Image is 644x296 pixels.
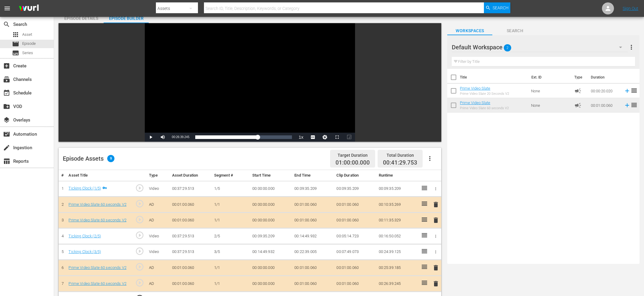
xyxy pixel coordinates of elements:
[628,44,635,51] span: more_vert
[250,244,292,260] td: 00:14:49.932
[147,260,169,276] td: AD
[147,212,169,228] td: AD
[68,281,126,286] a: Prime Video Slate 60 seconds V2
[628,40,635,54] button: more_vert
[376,212,418,228] td: 00:11:35.329
[432,264,439,271] span: delete
[250,197,292,213] td: 00:00:00.000
[574,87,582,94] span: Ad
[504,42,512,54] span: 2
[376,181,418,197] td: 00:09:35.209
[376,197,418,213] td: 00:10:35.269
[147,197,169,213] td: AD
[104,11,149,26] div: Episode Builder
[292,228,334,244] td: 00:14:49.932
[528,69,571,86] th: Ext. ID
[432,264,439,272] button: delete
[212,212,250,228] td: 1/1
[12,31,19,38] span: Asset
[3,21,10,28] span: Search
[383,151,417,159] div: Total Duration
[334,244,376,260] td: 00:07:49.073
[68,249,101,254] a: Ticking Clock (3/5)
[66,170,131,181] th: Asset Title
[452,39,627,56] div: Default Workspace
[432,200,439,209] button: delete
[22,50,33,56] span: Series
[135,278,144,287] span: play_circle_outline
[447,27,492,35] span: Workspaces
[135,183,144,193] span: play_circle_outline
[147,228,169,244] td: Video
[107,155,114,162] span: 9
[376,228,418,244] td: 00:16:50.052
[195,135,292,139] div: Progress Bar
[170,181,212,197] td: 00:37:29.513
[68,265,126,270] a: Prime Video Slate 60 seconds V2
[250,260,292,276] td: 00:00:00.000
[3,89,10,97] span: Schedule
[63,155,114,162] div: Episode Assets
[212,244,250,260] td: 3/5
[588,84,621,98] td: 00:00:20.020
[376,244,418,260] td: 00:24:39.125
[59,197,66,213] td: 2
[334,212,376,228] td: 00:01:00.060
[3,103,10,110] span: VOD
[292,170,334,181] th: End Time
[292,276,334,292] td: 00:01:00.060
[630,101,638,109] span: reorder
[59,11,104,23] button: Episode Details
[336,159,370,166] span: 01:00:00.000
[59,228,66,244] td: 4
[59,260,66,276] td: 6
[22,32,32,38] span: Asset
[529,98,572,113] td: None
[432,201,439,208] span: delete
[292,197,334,213] td: 00:01:00.060
[145,23,355,142] div: Video Player
[334,228,376,244] td: 00:05:14.723
[14,2,43,16] img: ans4CAIJ8jUAAAAAAAAAAAAAAAAAAAAAAAAgQb4GAAAAAAAAAAAAAAAAAAAAAAAAJMjXAAAAAAAAAAAAAAAAAAAAAAAAgAT5G...
[170,228,212,244] td: 00:37:29.513
[529,84,572,98] td: None
[331,133,343,142] button: Fullscreen
[383,159,417,166] span: 00:41:29.753
[250,228,292,244] td: 00:09:35.209
[59,212,66,228] td: 3
[250,170,292,181] th: Start Time
[68,202,126,207] a: Prime Video Slate 60 seconds V2
[432,279,439,288] button: delete
[172,135,189,139] span: 00:26:39.245
[484,2,510,13] button: Search
[212,170,250,181] th: Segment #
[68,186,101,190] a: Ticking Clock (1/5)
[624,102,630,109] svg: Add to Episode
[147,181,169,197] td: Video
[147,276,169,292] td: AD
[3,158,10,165] span: Reports
[12,49,19,57] span: Series
[460,106,509,110] div: Prime Video Slate 60 seconds V2
[334,197,376,213] td: 00:01:00.060
[432,280,439,287] span: delete
[145,133,157,142] button: Play
[295,133,307,142] button: Playback Rate
[307,133,319,142] button: Captions
[292,244,334,260] td: 00:22:39.005
[343,133,355,142] button: Picture-in-Picture
[22,41,36,47] span: Episode
[170,212,212,228] td: 00:01:00.060
[376,170,418,181] th: Runtime
[292,260,334,276] td: 00:01:00.060
[170,197,212,213] td: 00:01:00.060
[492,27,537,35] span: Search
[623,6,638,11] a: Sign Out
[157,133,169,142] button: Mute
[212,197,250,213] td: 1/1
[135,247,144,256] span: play_circle_outline
[250,181,292,197] td: 00:00:00.000
[432,216,439,225] button: delete
[59,11,104,26] div: Episode Details
[3,144,10,151] span: Ingestion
